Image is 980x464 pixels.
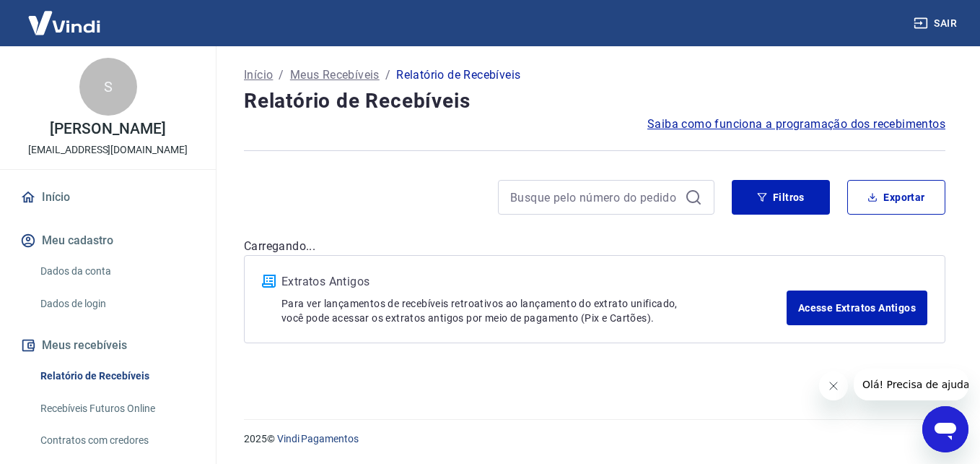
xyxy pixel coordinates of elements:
[787,291,927,325] a: Acesse Extratos Antigos
[17,1,111,45] img: Vindi
[17,330,198,361] button: Meus recebíveis
[17,225,198,257] button: Meu cadastro
[281,296,787,325] p: Para ver lançamentos de recebíveis retroativos ao lançamento do extrato unificado, você pode aces...
[244,66,273,84] a: Início
[854,369,968,400] iframe: Mensagem da empresa
[281,273,787,291] p: Extratos Antigos
[510,186,679,208] input: Busque pelo número do pedido
[35,289,198,319] a: Dados de login
[732,180,830,215] button: Filtros
[35,394,198,424] a: Recebíveis Futuros Online
[17,181,198,213] a: Início
[647,116,945,133] a: Saiba como funciona a programação dos recebimentos
[279,66,284,84] p: /
[244,87,945,116] h4: Relatório de Recebíveis
[911,10,963,37] button: Sair
[277,433,359,444] a: Vindi Pagamentos
[9,10,121,22] span: Olá! Precisa de ajuda?
[28,142,188,158] p: [EMAIL_ADDRESS][DOMAIN_NAME]
[396,66,520,84] p: Relatório de Recebíveis
[244,238,945,255] p: Carregando...
[35,426,198,455] a: Contratos com credores
[50,121,165,137] p: [PERSON_NAME]
[819,371,848,400] iframe: Fechar mensagem
[244,431,945,447] p: 2025 ©
[35,257,198,286] a: Dados da conta
[35,361,198,391] a: Relatório de Recebíveis
[847,180,945,215] button: Exportar
[385,66,390,84] p: /
[922,406,968,452] iframe: Botão para abrir a janela de mensagens
[262,275,276,288] img: ícone
[290,66,380,84] a: Meus Recebíveis
[79,58,137,116] div: S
